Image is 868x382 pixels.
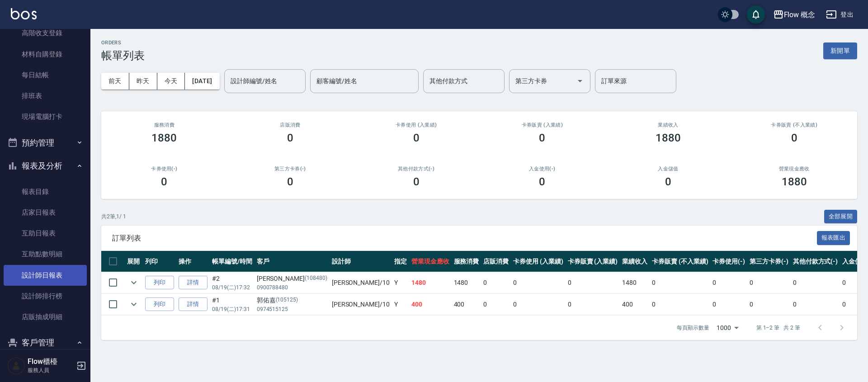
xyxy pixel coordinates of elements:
[257,283,327,292] p: 0900788480
[817,233,850,242] a: 報表匯出
[255,251,330,272] th: 客戶
[4,23,87,43] a: 高階收支登錄
[101,40,145,46] h2: ORDERS
[747,251,791,272] th: 第三方卡券(-)
[179,276,208,290] a: 詳情
[409,251,452,272] th: 營業現金應收
[650,294,710,315] td: 0
[452,251,481,272] th: 服務消費
[823,42,857,59] button: 新開單
[791,251,840,272] th: 其他付款方式(-)
[4,244,87,264] a: 互助點數明細
[511,251,566,272] th: 卡券使用 (入業績)
[4,331,87,354] button: 客戶管理
[4,85,87,106] a: 排班表
[650,272,710,293] td: 0
[784,9,816,20] div: Flow 概念
[791,132,797,144] h3: 0
[616,122,721,128] h2: 業績收入
[287,175,293,188] h3: 0
[4,202,87,223] a: 店家日報表
[620,272,650,293] td: 1480
[539,175,545,188] h3: 0
[210,294,255,315] td: #1
[747,272,791,293] td: 0
[490,166,594,172] h2: 入金使用(-)
[125,251,143,272] th: 展開
[490,122,594,128] h2: 卡券販賣 (入業績)
[539,132,545,144] h3: 0
[330,251,392,272] th: 設計師
[656,132,681,144] h3: 1880
[161,175,167,188] h3: 0
[257,274,327,283] div: [PERSON_NAME]
[747,294,791,315] td: 0
[112,166,217,172] h2: 卡券使用(-)
[824,210,858,224] button: 全部展開
[409,294,452,315] td: 400
[210,272,255,293] td: #2
[4,223,87,244] a: 互助日報表
[452,294,481,315] td: 400
[4,181,87,202] a: 報表目錄
[127,276,141,289] button: expand row
[481,294,511,315] td: 0
[364,166,468,172] h2: 其他付款方式(-)
[573,74,587,88] button: Open
[747,5,765,24] button: save
[305,274,327,283] p: (108480)
[620,251,650,272] th: 業績收入
[769,5,819,24] button: Flow 概念
[101,73,129,90] button: 前天
[511,294,566,315] td: 0
[4,154,87,178] button: 報表及分析
[677,324,709,332] p: 每頁顯示數量
[127,297,141,311] button: expand row
[822,6,857,23] button: 登出
[710,272,747,293] td: 0
[823,46,857,55] a: 新開單
[364,122,468,128] h2: 卡券使用 (入業績)
[185,73,219,90] button: [DATE]
[212,283,252,292] p: 08/19 (二) 17:32
[710,251,747,272] th: 卡券使用(-)
[276,296,298,305] p: (105125)
[392,272,409,293] td: Y
[179,297,208,311] a: 詳情
[4,44,87,65] a: 材料自購登錄
[409,272,452,293] td: 1480
[713,316,742,340] div: 1000
[756,324,800,332] p: 第 1–2 筆 共 2 筆
[101,212,126,221] p: 共 2 筆, 1 / 1
[4,307,87,327] a: 店販抽成明細
[4,65,87,85] a: 每日結帳
[238,166,343,172] h2: 第三方卡券(-)
[665,175,671,188] h3: 0
[392,251,409,272] th: 指定
[481,272,511,293] td: 0
[4,286,87,307] a: 設計師排行榜
[742,122,846,128] h2: 卡券販賣 (不入業績)
[238,122,343,128] h2: 店販消費
[112,122,217,128] h3: 服務消費
[782,175,807,188] h3: 1880
[212,305,252,313] p: 08/19 (二) 17:31
[145,276,174,290] button: 列印
[413,175,420,188] h3: 0
[257,296,327,305] div: 郭佑嘉
[129,73,157,90] button: 昨天
[4,131,87,155] button: 預約管理
[650,251,710,272] th: 卡券販賣 (不入業績)
[330,272,392,293] td: [PERSON_NAME] /10
[145,297,174,311] button: 列印
[742,166,846,172] h2: 營業現金應收
[330,294,392,315] td: [PERSON_NAME] /10
[112,234,817,243] span: 訂單列表
[481,251,511,272] th: 店販消費
[176,251,210,272] th: 操作
[157,73,185,90] button: 今天
[287,132,293,144] h3: 0
[791,294,840,315] td: 0
[566,294,620,315] td: 0
[710,294,747,315] td: 0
